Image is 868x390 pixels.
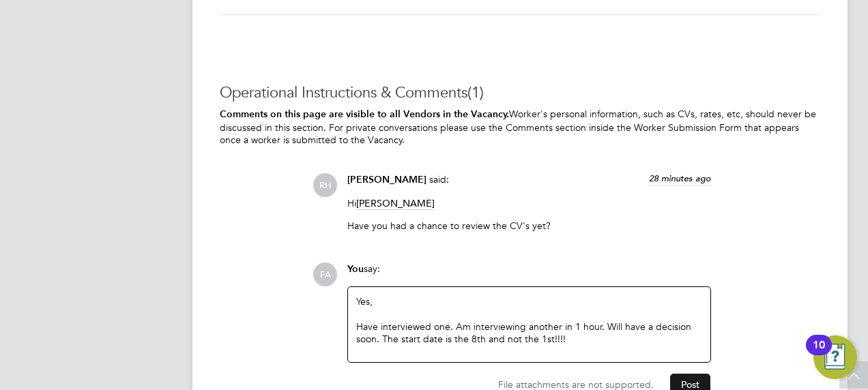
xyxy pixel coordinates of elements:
[313,173,337,197] span: RH
[649,172,711,184] span: 28 minutes ago
[347,262,711,286] div: say:
[347,197,711,209] p: Hi
[356,320,702,345] div: Have interviewed one. Am interviewing another in 1 hour. Will have a decision soon. The start dat...
[467,83,484,102] span: (1)
[356,295,702,354] div: Yes,
[220,83,820,103] h3: Operational Instructions & Comments
[220,108,820,146] p: Worker's personal information, such as CVs, rates, etc, should never be discussed in this section...
[347,220,711,232] p: Have you had a chance to review the CV's yet?
[347,263,364,275] span: You
[313,262,337,286] span: FA
[813,345,825,363] div: 10
[356,197,435,210] span: [PERSON_NAME]
[429,173,449,185] span: said:
[220,108,509,120] b: Comments on this page are visible to all Vendors in the Vacancy.
[347,174,426,185] span: [PERSON_NAME]
[813,335,857,379] button: Open Resource Center, 10 new notifications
